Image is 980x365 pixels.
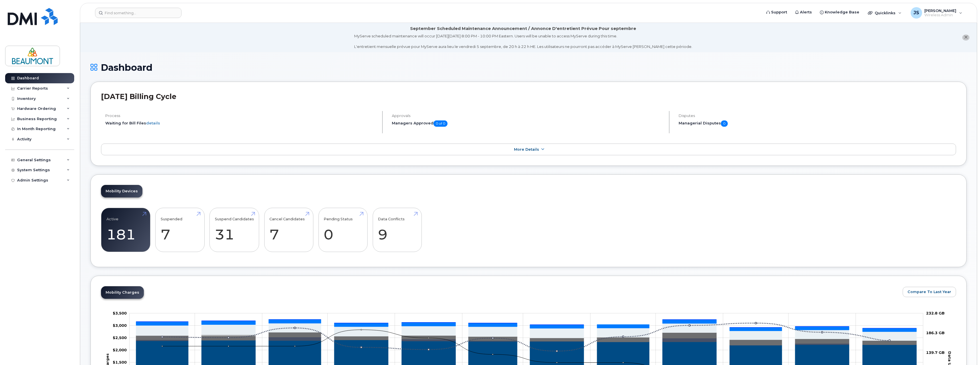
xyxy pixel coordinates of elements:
tspan: $2,000 [113,348,127,352]
span: More Details [514,147,539,152]
h4: Process [105,114,377,118]
a: details [146,121,160,125]
g: $0 [113,311,127,315]
h4: Approvals [392,114,664,118]
tspan: 139.7 GB [926,350,945,355]
a: Suspended 7 [161,211,199,249]
a: Cancel Candidates 7 [269,211,308,249]
li: Waiting for Bill Files [105,120,377,126]
tspan: $2,500 [113,335,127,340]
div: MyServe scheduled maintenance will occur [DATE][DATE] 8:00 PM - 10:00 PM Eastern. Users will be u... [354,33,692,49]
a: Active 181 [106,211,145,249]
g: $0 [113,335,127,340]
a: Mobility Charges [101,286,144,299]
span: Compare To Last Year [908,289,951,295]
tspan: $3,500 [113,311,127,315]
g: Features [136,323,917,341]
a: Mobility Devices [101,185,142,197]
g: GST [136,319,917,332]
button: Compare To Last Year [903,287,956,297]
h1: Dashboard [90,62,967,72]
div: September Scheduled Maintenance Announcement / Annonce D'entretient Prévue Pour septembre [410,26,636,32]
a: Data Conflicts 9 [378,211,416,249]
h2: [DATE] Billing Cycle [101,92,956,101]
a: Suspend Candidates 31 [215,211,254,249]
g: $0 [113,360,127,364]
h5: Managerial Disputes [679,120,956,127]
span: 0 of 0 [433,120,447,127]
h5: Managers Approved [392,120,664,127]
g: $0 [113,323,127,328]
a: Pending Status 0 [324,211,362,249]
tspan: $3,000 [113,323,127,328]
span: 0 [721,120,728,127]
h4: Disputes [679,114,956,118]
tspan: 232.8 GB [926,311,945,315]
tspan: 186.3 GB [926,330,945,335]
g: Data [136,332,917,345]
tspan: $1,500 [113,360,127,364]
g: $0 [113,348,127,352]
button: close notification [962,35,969,41]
